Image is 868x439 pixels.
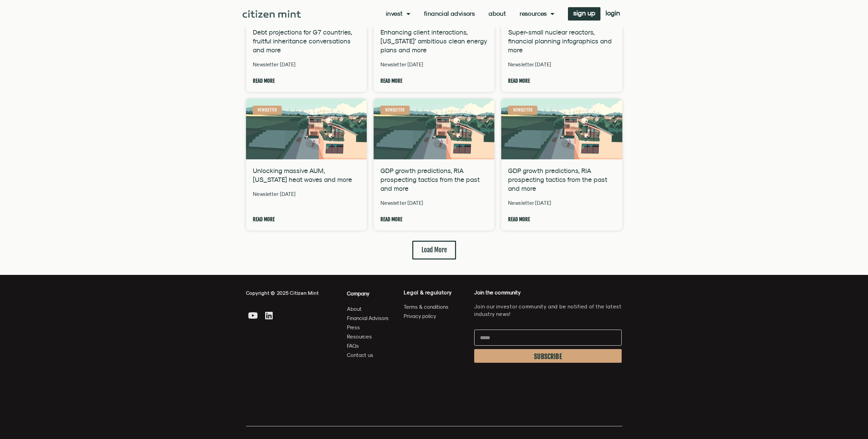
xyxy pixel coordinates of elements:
[347,342,359,350] span: FAQs
[380,167,480,192] a: GDP growth predictions, RIA prospecting tactics from the past and more
[404,312,436,320] span: Privacy policy
[404,312,467,320] a: Privacy policy
[347,332,372,341] span: Resources
[508,106,537,115] div: Newsletter
[347,305,389,313] a: About
[508,200,615,207] p: Newsletter [DATE]
[520,10,554,17] a: Resources
[534,354,562,359] span: SUBSCRIBE
[347,342,389,350] a: FAQs
[347,351,389,359] a: Contact us
[568,7,600,21] a: sign up
[573,11,595,15] span: sign up
[253,215,275,224] a: Read more about Unlocking massive AUM, Texas heat waves and more
[508,77,530,85] a: Read more about Super-small nuclear reactors, financial planning infographics and more
[474,349,622,363] button: SUBSCRIBE
[347,332,389,341] a: Resources
[380,200,488,207] p: Newsletter [DATE]
[253,191,360,198] p: Newsletter [DATE]
[380,77,402,85] a: Read more about Enhancing client interactions, Texas’ ambitious clean energy plans and more
[606,11,620,15] span: login
[474,303,622,318] p: Join our investor community and be notified of the latest industry news!
[474,289,622,296] h4: Join the community
[508,167,607,192] a: GDP growth predictions, RIA prospecting tactics from the past and more
[380,106,410,115] div: Newsletter
[508,28,612,54] a: Super-small nuclear reactors, financial planning infographics and more
[380,215,402,224] a: Read more about GDP growth predictions, RIA prospecting tactics from the past and more
[508,61,615,68] p: Newsletter [DATE]
[347,289,389,298] h4: Company
[489,10,506,17] a: About
[424,10,475,17] a: Financial Advisors
[404,303,449,311] span: Terms & conditions
[253,61,360,68] p: Newsletter [DATE]
[347,323,360,332] span: Press
[253,106,282,115] div: Newsletter
[246,290,319,296] span: Copyright © 2025 Citizen Mint
[243,10,301,18] img: Citizen Mint
[253,28,352,54] a: Debt projections for G7 countries, fruitful inheritance conversations and more
[380,61,488,68] p: Newsletter [DATE]
[347,351,373,359] span: Contact us
[386,10,554,17] nav: Menu
[347,305,362,313] span: About
[404,289,467,296] h4: Legal & regulatory
[412,241,456,260] a: Load More
[474,330,622,366] form: Newsletter
[347,323,389,332] a: Press
[380,28,487,54] a: Enhancing client interactions, [US_STATE]’ ambitious clean energy plans and more
[386,10,410,17] a: Invest
[404,303,467,311] a: Terms & conditions
[600,7,625,21] a: login
[253,77,275,85] a: Read more about Debt projections for G7 countries, fruitful inheritance conversations and more
[347,314,389,322] a: Financial Advisors
[422,246,447,254] span: Load More
[347,314,389,322] span: Financial Advisors
[508,215,530,224] a: Read more about GDP growth predictions, RIA prospecting tactics from the past and more
[253,167,352,183] a: Unlocking massive AUM, [US_STATE] heat waves and more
